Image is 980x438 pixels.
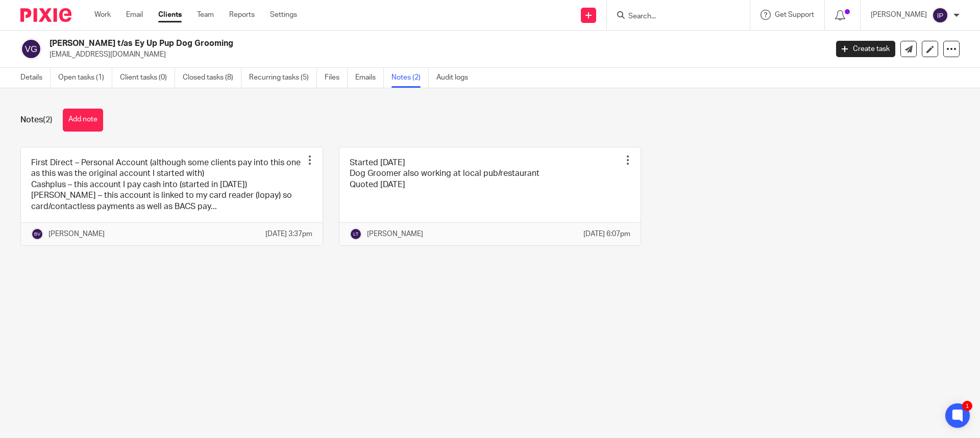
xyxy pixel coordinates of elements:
div: 1 [962,401,972,411]
input: Search [627,12,719,21]
a: Recurring tasks (5) [249,68,317,88]
img: svg%3E [31,228,43,240]
p: [DATE] 3:37pm [265,229,312,239]
img: svg%3E [932,7,948,23]
button: Add note [63,109,103,132]
a: Team [197,10,214,20]
p: [PERSON_NAME] [367,229,423,239]
h2: [PERSON_NAME] t/as Ey Up Pup Dog Grooming [50,38,667,49]
a: Closed tasks (8) [183,68,241,88]
a: Audit logs [436,68,476,88]
a: Client tasks (0) [120,68,175,88]
a: Create task [836,41,895,57]
a: Notes (2) [391,68,429,88]
h1: Notes [20,115,53,125]
img: svg%3E [350,228,362,240]
span: Get Support [775,11,814,18]
a: Work [94,10,111,20]
p: [EMAIL_ADDRESS][DOMAIN_NAME] [50,49,821,60]
img: Pixie [20,8,71,22]
span: (2) [43,116,53,124]
a: Email [126,10,143,20]
p: [PERSON_NAME] [871,10,927,20]
a: Details [20,68,51,88]
a: Emails [355,68,384,88]
a: Reports [229,10,255,20]
a: Settings [270,10,297,20]
img: svg%3E [20,38,42,60]
a: Open tasks (1) [58,68,112,88]
a: Files [325,68,348,88]
p: [DATE] 6:07pm [583,229,630,239]
a: Clients [158,10,182,20]
p: [PERSON_NAME] [48,229,105,239]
